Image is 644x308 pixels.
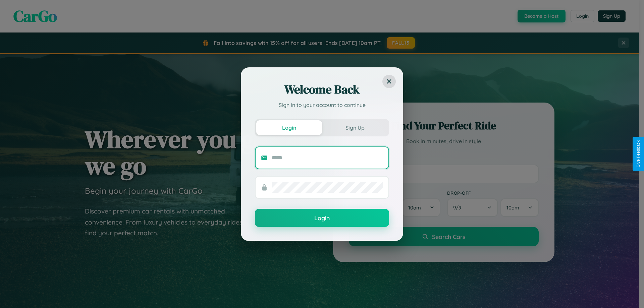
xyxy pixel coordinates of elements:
[322,120,388,135] button: Sign Up
[255,81,389,98] h2: Welcome Back
[636,140,641,168] div: Give Feedback
[256,120,322,135] button: Login
[255,101,389,109] p: Sign in to your account to continue
[255,209,389,227] button: Login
